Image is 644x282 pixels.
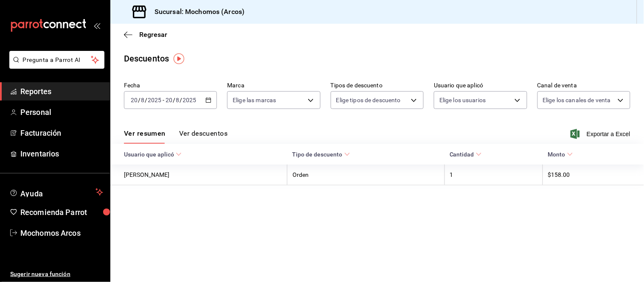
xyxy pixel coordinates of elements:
[183,97,197,103] input: ----
[20,148,103,159] span: Inventarios
[174,53,184,64] img: Tooltip marker
[110,165,287,185] th: [PERSON_NAME]
[331,83,424,89] label: Tipos de descuento
[130,97,138,103] input: --
[124,31,167,39] button: Regresar
[124,129,228,144] div: navigation tabs
[20,86,103,97] span: Reportes
[141,97,145,103] input: --
[179,129,228,144] button: Ver descuentos
[145,97,147,103] span: /
[138,97,141,103] span: /
[6,61,104,70] a: Pregunta a Parrot AI
[173,97,175,103] span: /
[180,97,183,103] span: /
[543,96,611,104] span: Elige los canales de venta
[148,7,245,17] h3: Sucursal: Mochomos (Arcos)
[93,22,100,29] button: open_drawer_menu
[124,83,217,89] label: Fecha
[147,97,162,103] input: ----
[20,127,103,139] span: Facturación
[537,83,630,89] label: Canal de venta
[20,106,103,118] span: Personal
[233,96,276,104] span: Elige las marcas
[23,56,91,64] span: Pregunta a Parrot AI
[444,165,543,185] th: 1
[20,227,103,239] span: Mochomos Arcos
[287,165,444,185] th: Orden
[20,187,92,197] span: Ayuda
[9,51,104,69] button: Pregunta a Parrot AI
[139,31,167,39] span: Regresar
[227,83,320,89] label: Marca
[439,96,486,104] span: Elige los usuarios
[543,165,644,185] th: $158.00
[163,97,164,103] span: -
[336,96,401,104] span: Elige tipos de descuento
[434,83,527,89] label: Usuario que aplicó
[124,52,169,65] div: Descuentos
[548,151,573,158] span: Monto
[20,207,103,218] span: Recomienda Parrot
[124,151,182,158] span: Usuario que aplicó
[10,270,103,279] span: Sugerir nueva función
[450,151,482,158] span: Cantidad
[572,129,630,139] button: Exportar a Excel
[176,97,180,103] input: --
[292,151,350,158] span: Tipo de descuento
[165,97,173,103] input: --
[124,129,166,144] button: Ver resumen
